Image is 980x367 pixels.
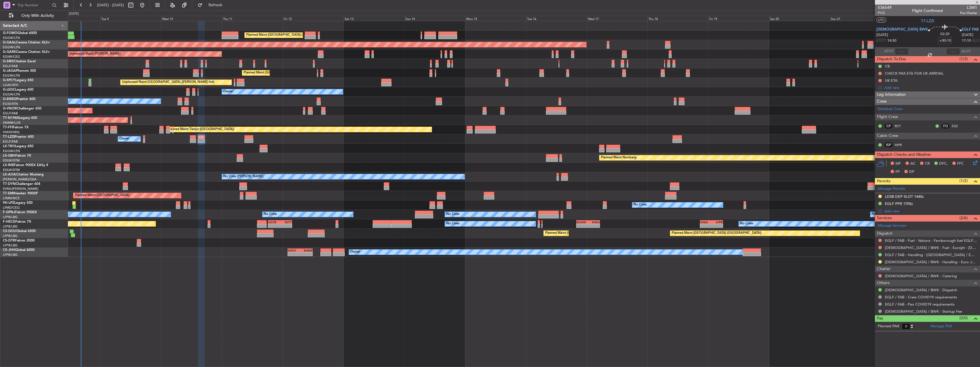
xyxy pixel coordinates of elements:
[878,11,891,15] span: P1/2
[876,27,928,33] span: [DEMOGRAPHIC_DATA] BWK
[877,178,890,185] span: Permits
[3,154,31,157] a: LX-GBHFalcon 7X
[895,161,901,167] span: MF
[876,32,888,38] span: [DATE]
[3,31,17,35] span: G-FOMO
[3,79,33,82] a: G-SPCYLegacy 650
[3,83,18,87] a: LGAV/ATH
[700,224,712,228] div: -
[3,55,20,59] a: EGNR/CEG
[959,56,968,62] span: (1/3)
[3,92,20,97] a: EGGW/LTN
[465,16,526,21] div: Mon 15
[3,239,35,242] a: CS-DTRFalcon 2000
[885,71,944,76] div: CHECK PAX ETA FOR UK ARRIVAL
[876,38,886,44] span: ETOT
[877,133,898,139] span: Cabin Crew
[3,130,20,134] a: VHHH/HKG
[3,88,33,91] a: G-LEGCLegacy 600
[15,14,60,18] span: Only With Activity
[3,135,15,139] span: T7-LZZI
[885,309,962,314] a: [DEMOGRAPHIC_DATA] / BWK - Startup Fee
[3,79,15,82] span: G-SPCY
[877,151,931,158] span: Dispatch Checks and Weather
[446,210,459,219] div: No Crew
[959,215,968,221] span: (2/6)
[912,8,943,14] div: Flight Confirmed
[283,16,344,21] div: Fri 12
[3,97,16,101] span: G-ENRG
[711,224,722,228] div: -
[3,163,48,167] a: LX-INBFalcon 900EX EASy II
[910,161,915,167] span: AC
[244,69,334,77] div: Planned Maint [GEOGRAPHIC_DATA] ([GEOGRAPHIC_DATA])
[885,295,957,300] a: EGLF / FAB - Crew COVID19 requirements
[3,126,29,129] a: T7-FFIFalcon 7X
[878,5,891,11] span: 536549
[3,201,14,205] span: 9H-LPZ
[887,38,896,44] span: 14:50
[3,211,15,214] span: F-GPNJ
[69,11,79,16] div: [DATE]
[885,260,977,264] a: [DEMOGRAPHIC_DATA] / BWK - Handling - Euro Jet [DEMOGRAPHIC_DATA] / BWK
[3,102,18,106] a: EGSS/STN
[3,173,44,176] a: LX-AOACitation Mustang
[446,220,459,228] div: No Crew
[3,111,18,115] a: EGLF/FAB
[877,91,906,98] span: Leg Information
[960,11,977,15] span: Pos Charter
[885,274,957,278] a: [DEMOGRAPHIC_DATA] / BWK - Catering
[895,142,907,147] a: MPR
[769,16,830,21] div: Sat 20
[878,324,899,329] label: Planned PAX
[168,125,234,134] div: Planned Maint Tianjin ([GEOGRAPHIC_DATA])
[930,324,952,329] a: Manage PAX
[672,229,762,238] div: Planned Maint [GEOGRAPHIC_DATA] ([GEOGRAPHIC_DATA])
[3,145,33,148] a: LX-TROLegacy 650
[404,16,465,21] div: Sun 14
[885,288,957,292] a: [DEMOGRAPHIC_DATA] / BWK - Dispatch
[3,187,38,191] a: EVRA/[PERSON_NAME]
[3,215,18,219] a: LFPB/LBG
[3,36,20,40] a: EGGW/LTN
[3,177,37,181] a: [PERSON_NAME]/QSA
[961,49,971,54] span: ALDT
[344,16,404,21] div: Sat 13
[122,78,214,87] div: Unplanned Maint [GEOGRAPHIC_DATA] ([PERSON_NAME] Intl)
[17,1,50,9] input: Trip Number
[195,1,229,10] button: Refresh
[877,114,898,120] span: Flight Crew
[3,69,36,73] a: G-JAGAPhenom 300
[957,161,964,167] span: FFC
[952,123,965,129] a: SSZ
[885,245,977,250] a: [DEMOGRAPHIC_DATA] / BWK - Fuel - Eurojet - [DEMOGRAPHIC_DATA] / BWK
[223,172,263,181] div: No Crew [PERSON_NAME]
[3,230,36,233] a: CS-DOUGlobal 6500
[3,116,19,120] span: T7-N1960
[3,220,31,224] a: F-HECDFalcon 7X
[100,16,161,21] div: Tue 9
[884,49,893,54] span: ATOT
[288,252,300,256] div: -
[3,50,16,54] span: G-GARE
[3,73,20,78] a: EGGW/LTN
[75,191,129,200] div: Planned Maint [GEOGRAPHIC_DATA]
[3,145,15,148] span: LX-TRO
[268,220,280,224] div: UGTB
[959,178,968,184] span: (1/2)
[3,31,37,35] a: G-FOMOGlobal 6000
[962,38,971,44] span: 17:10
[3,239,15,242] span: CS-DTR
[3,107,17,110] span: G-VNOR
[3,182,40,186] a: T7-DYNChallenger 604
[97,3,124,8] span: [DATE] - [DATE]
[884,209,977,214] div: Add new
[3,201,33,205] a: 9H-LPZLegacy 500
[3,192,38,195] a: T7-EMIHawker 900XP
[925,161,930,167] span: CR
[3,50,50,54] a: G-GARECessna Citation XLS+
[280,220,291,224] div: RJTT
[884,123,893,129] div: CP
[588,220,599,224] div: KSEA
[877,280,889,286] span: Others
